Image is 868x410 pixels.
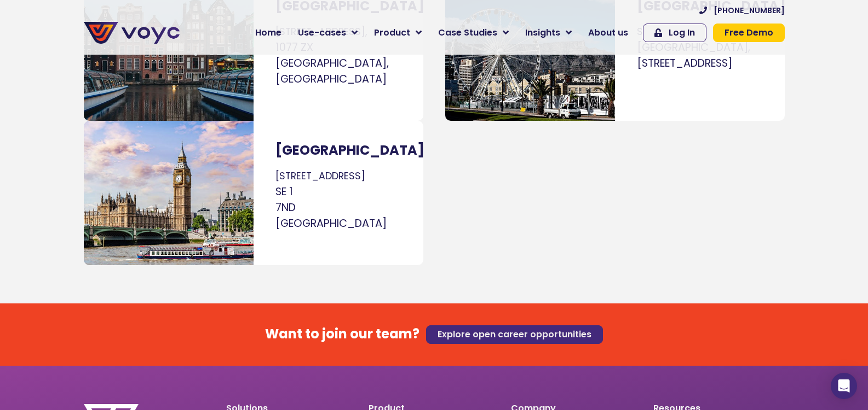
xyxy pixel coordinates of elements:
span: Free Demo [725,28,773,37]
span: SE 1 7ND [GEOGRAPHIC_DATA] [275,184,387,231]
span: About us [588,26,628,39]
a: Explore open career opportunities [426,325,603,344]
span: [PHONE_NUMBER] [714,7,785,14]
span: Case Studies [438,26,497,39]
a: Case Studies [430,22,517,44]
span: Product [374,26,410,39]
h3: [GEOGRAPHIC_DATA] [275,143,401,159]
p: [STREET_ADDRESS], [275,25,401,86]
div: Open Intercom Messenger [831,373,857,399]
p: [STREET_ADDRESS] [275,169,401,231]
span: Use-cases [298,26,346,39]
span: Insights [525,26,560,39]
a: Home [247,22,290,44]
span: [STREET_ADDRESS] [637,56,732,71]
a: Log In [643,24,706,42]
a: Use-cases [290,22,366,44]
span: Explore open career opportunities [438,330,591,339]
a: Insights [517,22,580,44]
a: About us [580,22,636,44]
a: Free Demo [713,24,785,42]
a: Product [366,22,430,44]
span: Log In [669,28,695,37]
h4: Want to join our team? [265,326,419,342]
a: [PHONE_NUMBER] [699,7,785,14]
img: voyc-full-logo [84,22,180,44]
span: [GEOGRAPHIC_DATA], [GEOGRAPHIC_DATA] [275,56,389,86]
span: Home [255,26,281,39]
